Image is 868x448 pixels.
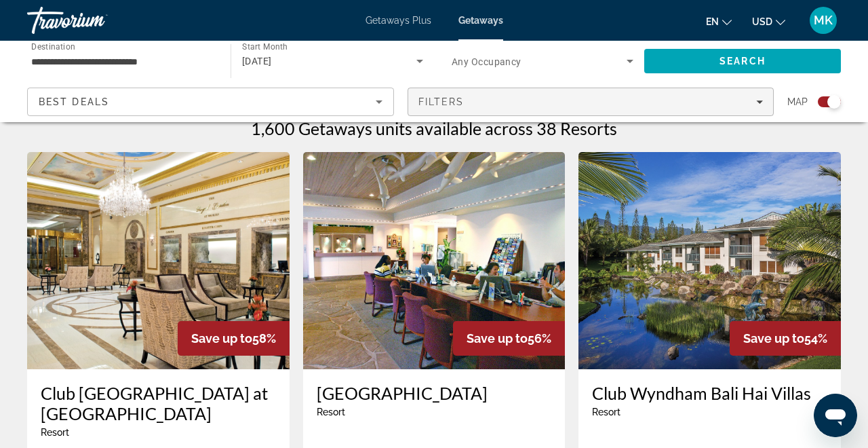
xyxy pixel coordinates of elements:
div: 54% [730,321,841,356]
a: Getaways Plus [366,15,431,26]
span: Save up to [467,331,528,346]
a: Club [GEOGRAPHIC_DATA] at [GEOGRAPHIC_DATA] [41,383,276,424]
h1: 1,600 Getaways units available across 38 Resorts [251,118,617,138]
a: Getaways [458,15,503,26]
span: Save up to [743,331,804,346]
span: en [706,16,719,27]
div: 58% [178,321,290,356]
span: Start Month [242,42,288,52]
span: Filters [418,96,465,107]
span: Search [719,56,766,67]
span: Any Occupancy [452,56,521,67]
button: Search [644,49,841,73]
button: User Menu [806,6,841,35]
span: USD [752,16,772,27]
span: Resort [41,427,69,438]
img: Club Wyndham Royal Garden at Waikiki [27,152,290,369]
button: Change currency [752,12,785,31]
img: Club Wyndham Bali Hai Villas [578,152,841,369]
span: MK [814,14,833,27]
div: 56% [453,321,565,356]
input: Select destination [31,54,213,70]
span: Resort [592,407,620,417]
span: Best Deals [39,96,109,107]
button: Change language [706,12,732,31]
iframe: Button to launch messaging window [814,394,857,437]
mat-select: Sort by [39,94,382,110]
img: Kahana Falls [303,152,566,369]
a: Club Wyndham Bali Hai Villas [592,383,827,403]
a: Travorium [27,3,163,38]
a: [GEOGRAPHIC_DATA] [317,383,552,403]
span: Resort [317,407,345,417]
span: Save up to [191,331,252,346]
button: Filters [408,88,774,116]
span: [DATE] [242,56,272,67]
span: Map [787,92,808,111]
span: Destination [31,41,75,51]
